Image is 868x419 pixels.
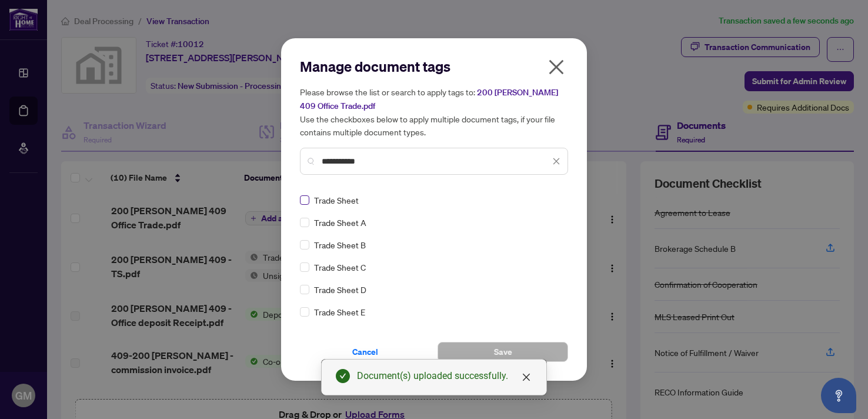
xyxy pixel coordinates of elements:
button: Save [438,342,568,362]
button: Open asap [821,378,856,413]
span: Trade Sheet C [314,261,366,274]
span: Cancel [352,342,378,361]
span: close [552,157,560,165]
span: Trade Sheet [314,194,359,207]
span: close [522,373,531,382]
span: Trade Sheet E [314,305,365,318]
span: Trade Sheet A [314,216,366,229]
span: check-circle [336,369,350,383]
a: Close [520,371,533,384]
span: close [547,58,566,77]
h5: Please browse the list or search to apply tags to: Use the checkboxes below to apply multiple doc... [300,85,568,138]
button: Cancel [300,342,430,362]
h2: Manage document tags [300,57,568,76]
span: Trade Sheet B [314,238,366,251]
div: Document(s) uploaded successfully. [357,369,532,383]
span: Trade Sheet D [314,283,366,296]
